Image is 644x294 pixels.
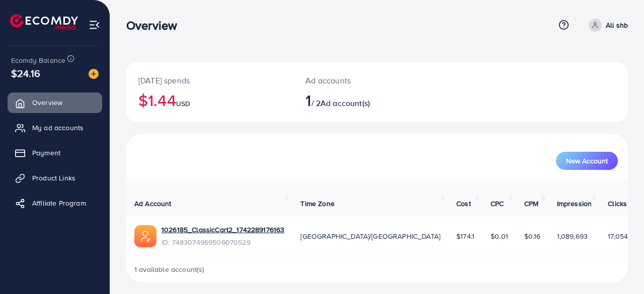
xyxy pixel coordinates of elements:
[134,199,172,209] span: Ad Account
[608,231,628,241] span: 17,054
[134,225,156,247] img: ic-ads-acc.e4c84228.svg
[8,118,102,138] a: My ad accounts
[32,123,84,133] span: My ad accounts
[32,148,60,158] span: Payment
[491,231,508,241] span: $0.01
[524,199,538,209] span: CPM
[126,18,185,33] h3: Overview
[557,199,592,209] span: Impression
[162,237,284,247] span: ID: 7483074969506070529
[491,199,504,209] span: CPC
[601,249,636,286] iframe: Chat
[8,143,102,163] a: Payment
[89,19,100,31] img: menu
[10,14,78,30] img: logo
[8,168,102,188] a: Product Links
[305,90,407,110] h2: / 2
[11,55,65,65] span: Ecomdy Balance
[32,97,62,108] span: Overview
[138,74,281,86] p: [DATE] spends
[320,97,370,109] span: Ad account(s)
[11,66,40,80] span: $24.16
[89,69,99,79] img: image
[305,74,407,86] p: Ad accounts
[8,92,102,113] a: Overview
[456,199,471,209] span: Cost
[556,152,618,170] button: New Account
[8,193,102,213] a: Affiliate Program
[524,231,541,241] span: $0.16
[176,99,190,109] span: USD
[608,199,627,209] span: Clicks
[557,231,588,241] span: 1,089,693
[300,231,440,241] span: [GEOGRAPHIC_DATA]/[GEOGRAPHIC_DATA]
[32,173,75,183] span: Product Links
[585,19,628,32] a: Ali shb
[606,19,628,31] p: Ali shb
[138,90,281,110] h2: $1.44
[32,198,86,208] span: Affiliate Program
[456,231,474,241] span: $174.1
[134,264,205,274] span: 1 available account(s)
[305,88,311,112] span: 1
[566,157,608,164] span: New Account
[162,225,284,235] a: 1026185_ClassicCart2_1742289176163
[300,199,334,209] span: Time Zone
